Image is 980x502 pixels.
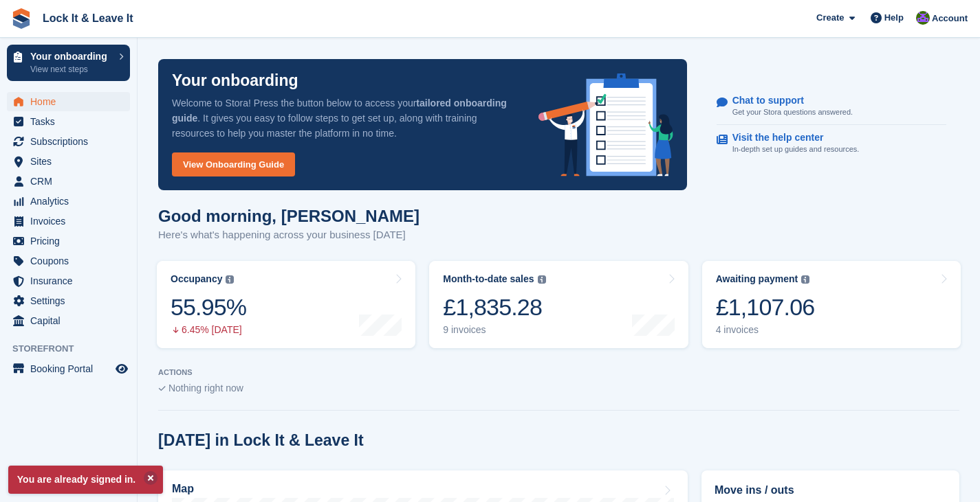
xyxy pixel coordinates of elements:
a: Preview store [113,361,130,377]
h2: Map [172,483,194,495]
div: Awaiting payment [716,273,798,285]
a: menu [7,92,130,111]
p: Welcome to Stora! Press the button below to access your . It gives you easy to follow steps to ge... [172,95,516,141]
div: 9 invoices [443,324,545,336]
span: Analytics [30,192,113,211]
span: Coupons [30,251,113,271]
span: Tasks [30,112,113,131]
div: £1,107.06 [716,293,815,321]
span: Pricing [30,231,113,251]
span: Create [816,11,844,25]
h1: Good morning, [PERSON_NAME] [158,207,420,225]
a: menu [7,172,130,191]
a: Occupancy 55.95% 6.45% [DATE] [157,261,415,348]
p: Chat to support [732,95,842,106]
span: Storefront [12,342,137,356]
span: Booking Portal [30,359,113,378]
span: Insurance [30,271,113,290]
a: Your onboarding View next steps [7,45,130,81]
span: CRM [30,172,113,191]
a: menu [7,251,130,271]
h2: [DATE] in Lock It & Leave It [158,431,364,450]
p: In-depth set up guides and resources. [732,144,860,155]
a: menu [7,132,130,151]
img: icon-info-grey-7440780725fd019a000dd9b08b2336e03edf1995a4989e88bcd33f0948082b44.svg [226,275,234,284]
a: menu [7,359,130,378]
span: Account [932,12,968,25]
p: Get your Stora questions answered. [732,106,853,118]
a: menu [7,311,130,330]
span: Home [30,92,113,111]
a: menu [7,112,130,131]
p: Visit the help center [732,132,849,144]
p: View next steps [30,63,112,76]
div: £1,835.28 [443,293,545,321]
img: icon-info-grey-7440780725fd019a000dd9b08b2336e03edf1995a4989e88bcd33f0948082b44.svg [538,275,546,284]
h2: Move ins / outs [715,482,946,499]
a: menu [7,152,130,171]
div: 55.95% [171,293,246,321]
p: Your onboarding [172,73,298,89]
img: icon-info-grey-7440780725fd019a000dd9b08b2336e03edf1995a4989e88bcd33f0948082b44.svg [801,275,809,284]
img: stora-icon-8386f47178a22dfd0bd8f6a31ec36ba5ce8667c1dd55bd0f319d3a0aa187defe.svg [11,8,32,29]
span: Subscriptions [30,132,113,151]
a: menu [7,271,130,290]
div: Month-to-date sales [443,273,534,285]
img: onboarding-info-6c161a55d2c0e0a8cae90662b2fe09162a5109e8cc188191df67fb4f79e88e88.svg [538,73,673,176]
p: You are already signed in. [8,466,163,494]
p: Here's what's happening across your business [DATE] [158,227,420,243]
span: Capital [30,311,113,330]
div: 4 invoices [716,324,815,336]
div: Occupancy [171,273,222,285]
img: blank_slate_check_icon-ba018cac091ee9be17c0a81a6c232d5eb81de652e7a59be601be346b1b6ddf79.svg [158,386,166,391]
a: Chat to support Get your Stora questions answered. [717,88,946,126]
img: Connor Allan [916,11,930,25]
a: View Onboarding Guide [172,152,295,176]
a: Lock It & Leave It [37,7,139,30]
span: Sites [30,152,113,171]
a: Awaiting payment £1,107.06 4 invoices [702,261,961,348]
a: Visit the help center In-depth set up guides and resources. [717,125,946,162]
span: Invoices [30,212,113,231]
span: Settings [30,291,113,310]
a: menu [7,291,130,310]
a: menu [7,212,130,231]
a: menu [7,231,130,251]
span: Help [884,11,904,25]
span: Nothing right now [168,383,243,393]
p: ACTIONS [158,368,959,377]
a: menu [7,192,130,211]
div: 6.45% [DATE] [171,324,246,336]
p: Your onboarding [30,52,112,61]
a: Month-to-date sales £1,835.28 9 invoices [429,261,688,348]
